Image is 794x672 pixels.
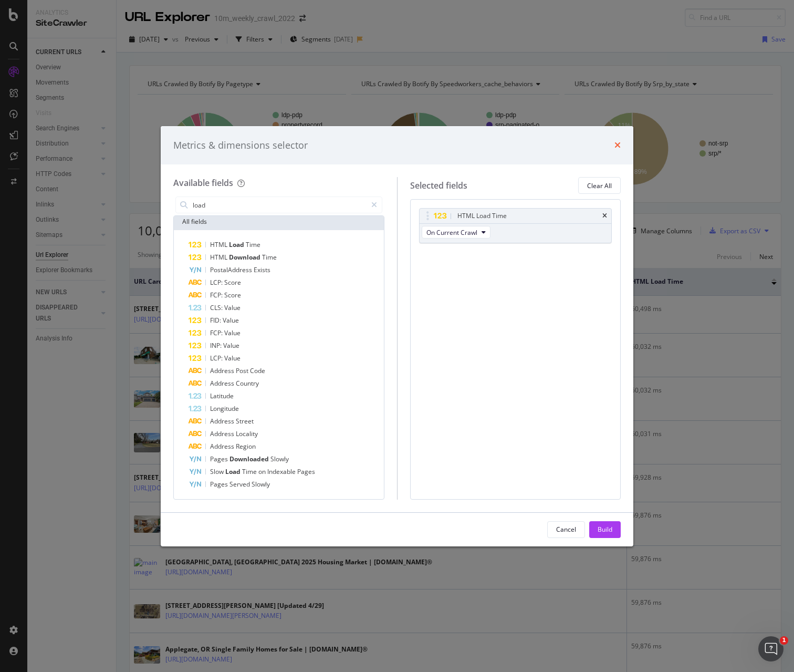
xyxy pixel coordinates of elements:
[210,480,229,489] span: Pages
[210,316,223,325] span: FID:
[246,240,260,249] span: Time
[457,211,507,221] div: HTML Load Time
[30,61,39,69] img: tab_domain_overview_orange.svg
[236,429,258,438] span: Locality
[267,467,297,476] span: Indexable
[224,278,241,287] span: Score
[223,316,239,325] span: Value
[758,636,783,661] iframe: Intercom live chat
[589,521,621,538] button: Build
[229,253,262,262] span: Download
[602,213,607,219] div: times
[210,467,225,476] span: Slow
[192,197,367,213] input: Search by field name
[224,303,241,312] span: Value
[224,328,241,337] span: Value
[174,213,384,230] div: All fields
[614,139,621,152] div: times
[210,442,236,451] span: Address
[106,61,114,69] img: tab_keywords_by_traffic_grey.svg
[210,417,236,426] span: Address
[27,27,116,36] div: Domain: [DOMAIN_NAME]
[262,253,277,262] span: Time
[225,467,242,476] span: Load
[236,379,259,388] span: Country
[210,240,229,249] span: HTML
[161,126,633,546] div: modal
[210,366,236,375] span: Address
[210,391,234,400] span: Latitude
[17,17,25,25] img: logo_orange.svg
[297,467,315,476] span: Pages
[410,180,467,192] div: Selected fields
[210,278,224,287] span: LCP:
[587,181,612,190] div: Clear All
[556,525,576,534] div: Cancel
[42,62,94,69] div: Domain Overview
[210,265,254,274] span: PostalAddress
[250,366,265,375] span: Code
[229,240,246,249] span: Load
[780,636,788,645] span: 1
[17,27,25,36] img: website_grey.svg
[229,480,252,489] span: Served
[210,328,224,337] span: FCP:
[224,354,241,363] span: Value
[258,467,267,476] span: on
[270,454,289,463] span: Slowly
[236,442,256,451] span: Region
[173,177,233,189] div: Available fields
[242,467,258,476] span: Time
[210,291,224,299] span: FCP:
[210,253,229,262] span: HTML
[210,341,223,350] span: INP:
[118,62,173,69] div: Keywords by Traffic
[254,265,270,274] span: Exists
[224,291,241,299] span: Score
[223,341,239,350] span: Value
[29,17,51,25] div: v 4.0.25
[210,354,224,363] span: LCP:
[210,379,236,388] span: Address
[236,417,254,426] span: Street
[547,521,585,538] button: Cancel
[210,404,239,413] span: Longitude
[422,226,490,239] button: On Current Crawl
[426,228,477,237] span: On Current Crawl
[578,177,621,194] button: Clear All
[419,208,612,243] div: HTML Load TimetimesOn Current Crawl
[210,303,224,312] span: CLS:
[173,139,308,152] div: Metrics & dimensions selector
[210,454,229,463] span: Pages
[598,525,612,534] div: Build
[252,480,270,489] span: Slowly
[210,429,236,438] span: Address
[229,454,270,463] span: Downloaded
[236,366,250,375] span: Post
